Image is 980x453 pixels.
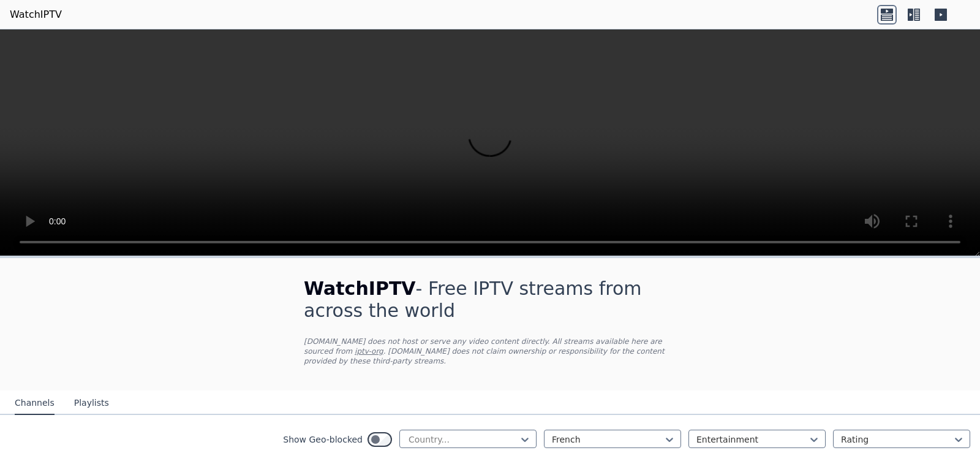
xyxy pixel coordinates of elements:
[304,278,416,299] span: WatchIPTV
[283,433,363,446] label: Show Geo-blocked
[304,337,676,366] p: [DOMAIN_NAME] does not host or serve any video content directly. All streams available here are s...
[15,392,55,415] button: Channels
[304,278,676,322] h1: - Free IPTV streams from across the world
[74,392,109,415] button: Playlists
[10,7,62,22] a: WatchIPTV
[355,347,383,356] a: iptv-org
